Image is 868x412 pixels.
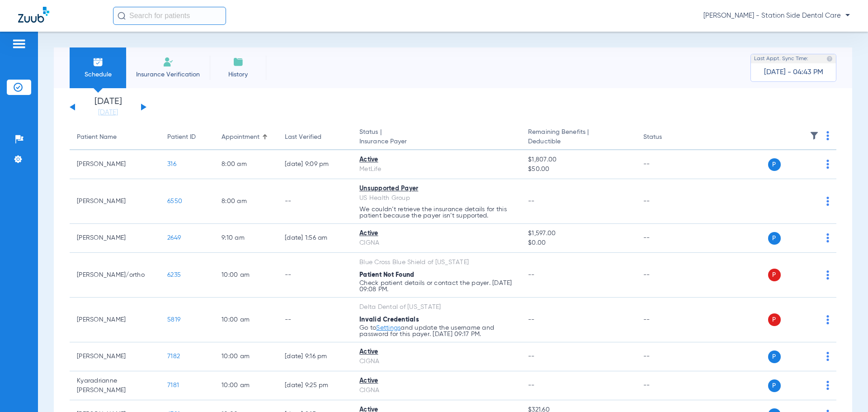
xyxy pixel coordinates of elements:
div: Patient ID [167,133,196,142]
div: Unsupported Payer [359,184,514,194]
span: Patient Not Found [359,272,414,278]
th: Status [636,125,697,150]
th: Remaining Benefits | [521,125,636,150]
td: -- [636,253,697,298]
span: P [768,379,781,392]
div: CIGNA [359,386,514,395]
div: Active [359,347,514,357]
div: Blue Cross Blue Shield of [US_STATE] [359,258,514,267]
span: Schedule [76,70,119,79]
td: [PERSON_NAME] [70,342,160,371]
td: 8:00 AM [214,150,278,179]
td: -- [278,253,352,298]
span: History [217,70,259,79]
td: [PERSON_NAME]/ortho [70,253,160,298]
div: Delta Dental of [US_STATE] [359,303,514,312]
span: -- [528,382,535,388]
a: Settings [376,325,401,331]
span: -- [528,353,535,360]
img: group-dot-blue.svg [826,233,829,242]
span: $1,807.00 [528,155,628,165]
td: 10:00 AM [214,342,278,371]
td: [DATE] 9:25 PM [278,371,352,400]
input: Search for patients [113,7,226,25]
span: 6550 [167,198,182,204]
td: -- [636,179,697,224]
td: [PERSON_NAME] [70,298,160,342]
td: [DATE] 1:56 AM [278,224,352,253]
span: 7182 [167,353,180,360]
td: 10:00 AM [214,298,278,342]
img: group-dot-blue.svg [826,352,829,361]
div: US Health Group [359,194,514,203]
img: History [233,57,244,67]
td: -- [636,342,697,371]
img: filter.svg [810,131,819,140]
div: Last Verified [285,133,345,142]
div: CIGNA [359,357,514,366]
span: Insurance Verification [133,70,203,79]
img: group-dot-blue.svg [826,315,829,324]
td: -- [636,371,697,400]
td: [PERSON_NAME] [70,179,160,224]
img: Search Icon [118,12,126,20]
span: P [768,313,781,326]
span: -- [528,317,535,323]
td: 10:00 AM [214,253,278,298]
img: group-dot-blue.svg [826,131,829,140]
img: Schedule [93,57,104,67]
div: Last Verified [285,133,321,142]
span: 2649 [167,235,181,241]
div: Active [359,376,514,386]
img: last sync help info [826,56,833,62]
td: [DATE] 9:09 PM [278,150,352,179]
div: Patient Name [77,133,153,142]
a: [DATE] [81,108,135,117]
span: [PERSON_NAME] - Station Side Dental Care [703,11,850,20]
td: -- [636,224,697,253]
img: Manual Insurance Verification [163,57,174,67]
span: [DATE] - 04:43 PM [764,68,823,77]
div: Active [359,155,514,165]
span: Insurance Payer [359,137,514,147]
div: Patient ID [167,133,207,142]
div: MetLife [359,165,514,174]
span: P [768,232,781,245]
span: P [768,269,781,281]
div: Patient Name [77,133,117,142]
img: hamburger-icon [12,38,26,49]
td: -- [636,150,697,179]
span: $50.00 [528,165,628,174]
th: Status | [352,125,521,150]
td: [DATE] 9:16 PM [278,342,352,371]
span: Invalid Credentials [359,317,419,323]
span: -- [528,198,535,204]
span: $0.00 [528,238,628,248]
td: [PERSON_NAME] [70,224,160,253]
span: P [768,158,781,171]
img: group-dot-blue.svg [826,381,829,390]
span: 6235 [167,272,181,278]
img: Zuub Logo [18,7,49,23]
li: [DATE] [81,97,135,117]
span: Last Appt. Sync Time: [754,54,808,63]
div: Active [359,229,514,238]
div: CIGNA [359,238,514,248]
span: 316 [167,161,176,167]
td: 9:10 AM [214,224,278,253]
td: Kyaradrianne [PERSON_NAME] [70,371,160,400]
td: 10:00 AM [214,371,278,400]
p: We couldn’t retrieve the insurance details for this patient because the payer isn’t supported. [359,206,514,219]
div: Appointment [222,133,259,142]
td: [PERSON_NAME] [70,150,160,179]
div: Appointment [222,133,270,142]
span: 5819 [167,317,180,323]
span: P [768,350,781,363]
p: Check patient details or contact the payer. [DATE] 09:08 PM. [359,280,514,293]
td: -- [278,298,352,342]
img: group-dot-blue.svg [826,160,829,169]
span: $1,597.00 [528,229,628,238]
td: -- [636,298,697,342]
span: 7181 [167,382,179,388]
span: Deductible [528,137,628,147]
